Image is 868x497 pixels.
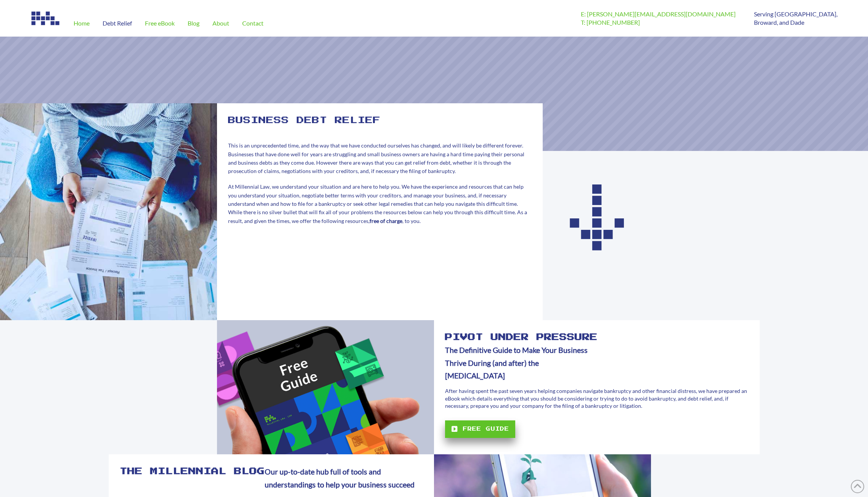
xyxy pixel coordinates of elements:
[463,425,509,433] span: Free guide
[96,10,138,37] a: Debt Relief
[236,10,270,37] a: Contact
[581,10,736,18] a: E: [PERSON_NAME][EMAIL_ADDRESS][DOMAIN_NAME]
[145,20,175,26] span: Free eBook
[265,467,415,489] b: Our up-to-date hub full of tools and understandings to help your business succeed
[74,20,90,26] span: Home
[228,142,524,174] span: This is an unprecedented time, and the way that we have conducted ourselves has changed, and will...
[445,420,515,438] a: Free guide
[212,20,229,26] span: About
[67,10,96,37] a: Home
[851,480,864,493] a: Back to Top
[228,183,527,224] span: At Millennial Law, we understand your situation and are here to help you. We have the experience ...
[754,10,837,27] p: Serving [GEOGRAPHIC_DATA], Broward, and Dade
[370,218,402,224] b: free of charge
[181,10,206,37] a: Blog
[138,10,181,37] a: Free eBook
[188,20,199,26] span: Blog
[581,19,640,26] a: T: [PHONE_NUMBER]
[402,218,421,224] span: , to you.
[31,10,61,27] img: Image
[103,20,132,26] span: Debt Relief
[445,346,588,380] b: The Definitive Guide to Make Your Business Thrive During (and after) the [MEDICAL_DATA]
[228,114,381,127] h2: Business debt relief
[445,388,747,409] span: After having spent the past seven years helping companies navigate bankruptcy and other financial...
[242,20,264,26] span: Contact
[445,333,598,341] b: Pivot Under Pressure
[206,10,236,37] a: About
[120,468,265,475] b: The Millennial Blog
